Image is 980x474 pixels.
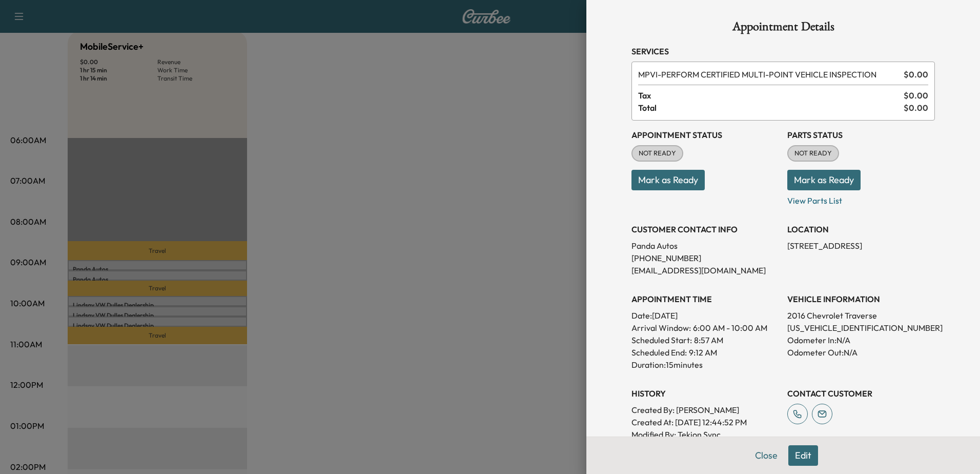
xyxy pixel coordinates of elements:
p: 8:57 AM [694,334,723,346]
h1: Appointment Details [631,21,935,37]
p: 9:12 AM [689,346,717,359]
p: Arrival Window: [631,322,779,334]
h3: CUSTOMER CONTACT INFO [631,223,779,235]
h3: Appointment Status [631,129,779,141]
h3: APPOINTMENT TIME [631,293,779,305]
span: $ 0.00 [904,102,928,114]
button: Edit [788,445,818,466]
p: Created By : [PERSON_NAME] [631,404,779,416]
p: Scheduled End: [631,346,687,359]
span: 6:00 AM - 10:00 AM [693,322,767,334]
button: Close [748,445,784,466]
p: [EMAIL_ADDRESS][DOMAIN_NAME] [631,264,779,276]
h3: LOCATION [787,223,935,235]
h3: CONTACT CUSTOMER [787,387,935,400]
p: Odometer In: N/A [787,334,935,346]
p: [STREET_ADDRESS] [787,240,935,252]
p: Created At : [DATE] 12:44:52 PM [631,416,779,428]
button: Mark as Ready [787,170,861,190]
p: [US_VEHICLE_IDENTIFICATION_NUMBER] [787,322,935,334]
h3: History [631,387,779,400]
span: PERFORM CERTIFIED MULTI-POINT VEHICLE INSPECTION [638,68,900,81]
p: Modified By : Tekion Sync [631,428,779,441]
p: Date: [DATE] [631,309,779,322]
p: Scheduled Start: [631,334,692,346]
h3: VEHICLE INFORMATION [787,293,935,305]
p: View Parts List [787,190,935,207]
span: $ 0.00 [904,68,928,81]
button: Mark as Ready [631,170,705,190]
h3: Parts Status [787,129,935,141]
h3: Services [631,45,935,57]
span: Total [638,102,904,114]
span: NOT READY [788,148,838,159]
span: $ 0.00 [904,89,928,102]
p: Panda Autos [631,240,779,252]
p: Duration: 15 minutes [631,359,779,371]
p: [PHONE_NUMBER] [631,252,779,264]
span: NOT READY [632,148,682,159]
p: 2016 Chevrolet Traverse [787,309,935,322]
span: Tax [638,89,904,102]
p: Odometer Out: N/A [787,346,935,359]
